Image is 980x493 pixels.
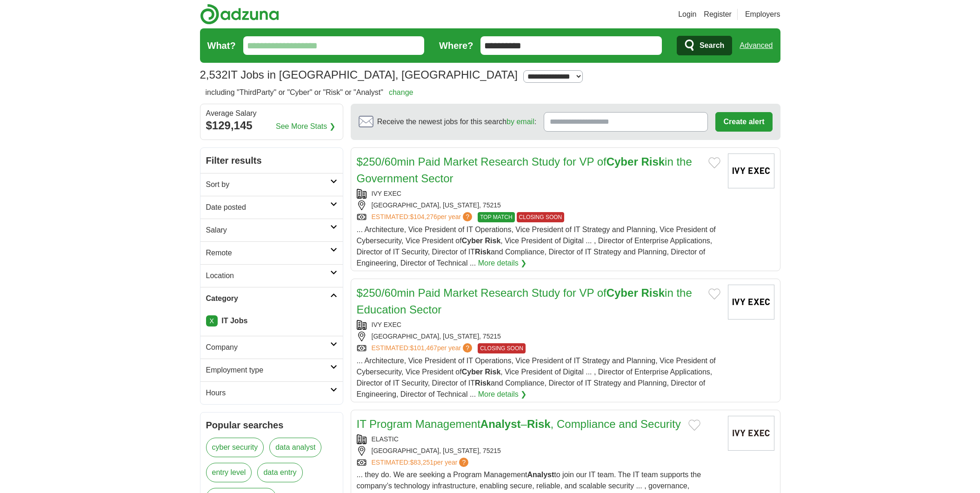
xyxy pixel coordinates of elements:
div: ELASTIC [357,434,720,444]
strong: Risk [475,379,491,387]
strong: Analyst [480,418,521,430]
h2: Hours [206,387,330,399]
span: $101,467 [410,344,437,352]
strong: Risk [527,418,551,430]
img: Company logo [728,416,774,451]
a: ESTIMATED:$104,276per year? [372,212,474,222]
a: ESTIMATED:$101,467per year? [372,343,474,353]
label: What? [207,39,236,53]
a: entry level [206,463,252,482]
h2: Salary [206,225,330,236]
a: Remote [200,241,343,264]
div: Average Salary [206,110,337,117]
span: ? [459,458,468,467]
span: CLOSING SOON [478,343,526,353]
strong: Risk [485,368,500,376]
strong: Cyber [462,237,483,245]
a: More details ❯ [478,389,527,400]
h2: Location [206,270,330,281]
span: 2,532 [200,67,228,83]
a: data analyst [269,438,321,457]
a: See More Stats ❯ [276,121,335,132]
h2: Popular searches [206,418,337,432]
button: Add to favorite jobs [708,157,720,168]
button: Search [677,36,732,55]
a: data entry [257,463,302,482]
span: Receive the newest jobs for this search : [377,116,536,127]
a: Company [200,336,343,359]
a: change [389,88,413,96]
span: $83,251 [410,459,433,466]
span: ? [463,212,472,221]
strong: Risk [641,286,665,299]
div: $129,145 [206,117,337,134]
a: Employment type [200,359,343,381]
a: More details ❯ [478,258,527,269]
a: Login [678,9,696,20]
span: Search [700,36,724,55]
strong: Risk [485,237,500,245]
img: Ivy Exec logo [728,153,774,188]
span: ? [463,343,472,353]
div: [GEOGRAPHIC_DATA], [US_STATE], 75215 [357,446,720,456]
strong: Cyber [607,155,638,168]
h2: Remote [206,247,330,259]
span: CLOSING SOON [517,212,565,222]
label: Where? [439,39,473,53]
a: $250/60min Paid Market Research Study for VP ofCyber Riskin the Government Sector [357,155,692,185]
button: Add to favorite jobs [688,420,700,431]
strong: Cyber [607,286,638,299]
span: $104,276 [410,213,437,220]
div: [GEOGRAPHIC_DATA], [US_STATE], 75215 [357,332,720,341]
h1: IT Jobs in [GEOGRAPHIC_DATA], [GEOGRAPHIC_DATA] [200,68,518,81]
a: Sort by [200,173,343,196]
a: Register [704,9,732,20]
h2: Filter results [200,148,343,173]
h2: Date posted [206,202,330,213]
a: X [206,315,218,326]
h2: Company [206,342,330,353]
h2: including "ThirdParty" or "Cyber" or "Risk" or "Analyst" [206,87,413,98]
a: by email [507,118,534,126]
strong: IT Jobs [221,317,247,325]
a: Category [200,287,343,310]
button: Create alert [715,112,772,132]
a: ESTIMATED:$83,251per year? [372,458,471,467]
a: Advanced [740,36,773,55]
span: ... Architecture, Vice President of IT Operations, Vice President of IT Strategy and Planning, Vi... [357,226,716,267]
a: Salary [200,219,343,241]
img: Ivy Exec logo [728,285,774,320]
h2: Employment type [206,365,330,376]
strong: Analyst [527,471,554,479]
h2: Sort by [206,179,330,190]
a: Location [200,264,343,287]
button: Add to favorite jobs [708,288,720,300]
span: ... Architecture, Vice President of IT Operations, Vice President of IT Strategy and Planning, Vi... [357,357,716,398]
a: IVY EXEC [372,190,401,197]
span: TOP MATCH [478,212,514,222]
a: Employers [745,9,780,20]
a: $250/60min Paid Market Research Study for VP ofCyber Riskin the Education Sector [357,286,692,316]
strong: Risk [475,248,491,256]
a: Hours [200,381,343,404]
div: [GEOGRAPHIC_DATA], [US_STATE], 75215 [357,200,720,210]
a: Date posted [200,196,343,219]
img: Adzuna logo [200,4,279,25]
strong: Risk [641,155,665,168]
h2: Category [206,293,330,304]
a: IT Program ManagementAnalyst–Risk, Compliance and Security [357,418,681,430]
a: cyber security [206,438,264,457]
strong: Cyber [462,368,483,376]
a: IVY EXEC [372,321,401,328]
